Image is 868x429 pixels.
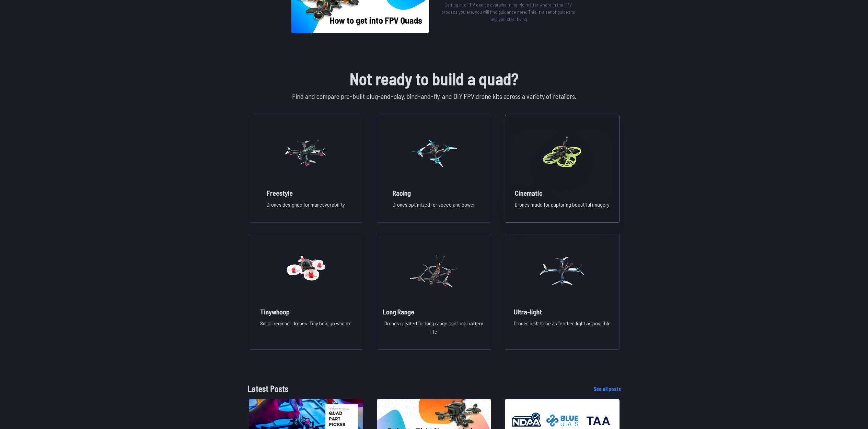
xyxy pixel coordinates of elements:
[383,319,485,341] p: Drones created for long range and long battery life
[247,383,582,395] h1: Latest Posts
[440,1,577,23] p: Getting into FPV can be overwhelming. No matter where in the FPV process you are, you will find g...
[393,188,475,198] h2: Racing
[409,241,459,301] img: image of category
[281,241,331,301] img: image of category
[377,234,491,350] a: image of categoryLong RangeDrones created for long range and long battery life
[505,234,619,350] a: image of categoryUltra-lightDrones built to be as feather-light as possible
[249,115,363,223] a: image of categoryFreestyleDrones designed for maneuverability
[393,200,475,214] p: Drones optimized for speed and power
[267,188,345,198] h2: Freestyle
[514,319,611,341] p: Drones built to be as feather-light as possible
[505,115,619,223] a: image of categoryCinematicDrones made for capturing beautiful imagery
[267,200,345,214] p: Drones designed for maneuverability
[260,307,351,316] h2: Tinywhoop
[515,200,610,214] p: Drones made for capturing beautiful imagery
[515,188,610,198] h2: Cinematic
[281,122,331,183] img: image of category
[537,122,587,183] img: image of category
[537,241,587,301] img: image of category
[409,122,459,183] img: image of category
[249,234,363,350] a: image of categoryTinywhoopSmall beginner drones. Tiny bois go whoop!
[383,307,485,316] h2: Long Range
[377,115,491,223] a: image of categoryRacingDrones optimized for speed and power
[247,91,621,101] p: Find and compare pre-built plug-and-play, bind-and-fly, and DIY FPV drone kits across a variety o...
[593,385,621,393] a: See all posts
[260,319,351,341] p: Small beginner drones. Tiny bois go whoop!
[247,66,621,91] h1: Not ready to build a quad?
[514,307,611,316] h2: Ultra-light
